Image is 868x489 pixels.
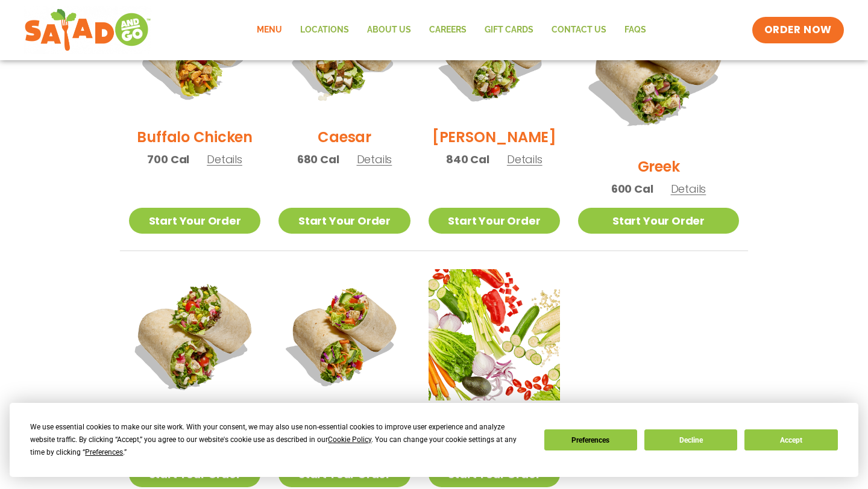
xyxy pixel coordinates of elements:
[248,16,291,44] a: Menu
[129,208,260,234] a: Start Your Order
[85,448,123,456] span: Preferences
[671,181,706,196] span: Details
[420,16,476,44] a: Careers
[278,208,410,234] a: Start Your Order
[118,258,272,412] img: Product photo for Jalapeño Ranch Wrap
[137,126,252,148] h2: Buffalo Chicken
[578,208,739,234] a: Start Your Order
[318,126,371,148] h2: Caesar
[30,421,529,459] div: We use essential cookies to make our site work. With your consent, we may also use non-essential ...
[542,16,615,44] a: Contact Us
[429,269,560,400] img: Product photo for Build Your Own
[744,429,837,450] button: Accept
[544,429,637,450] button: Preferences
[752,17,844,43] a: ORDER NOW
[291,16,358,44] a: Locations
[432,126,556,148] h2: [PERSON_NAME]
[446,151,489,167] span: 840 Cal
[638,156,680,177] h2: Greek
[357,152,392,167] span: Details
[644,429,737,450] button: Decline
[24,6,151,54] img: new-SAG-logo-768×292
[248,16,655,44] nav: Menu
[476,16,542,44] a: GIFT CARDS
[147,151,189,167] span: 700 Cal
[615,16,655,44] a: FAQs
[328,435,371,444] span: Cookie Policy
[507,152,542,167] span: Details
[297,151,339,167] span: 680 Cal
[10,403,858,477] div: Cookie Consent Prompt
[764,23,832,37] span: ORDER NOW
[611,181,653,197] span: 600 Cal
[358,16,420,44] a: About Us
[278,269,410,400] img: Product photo for Thai Wrap
[429,208,560,234] a: Start Your Order
[207,152,242,167] span: Details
